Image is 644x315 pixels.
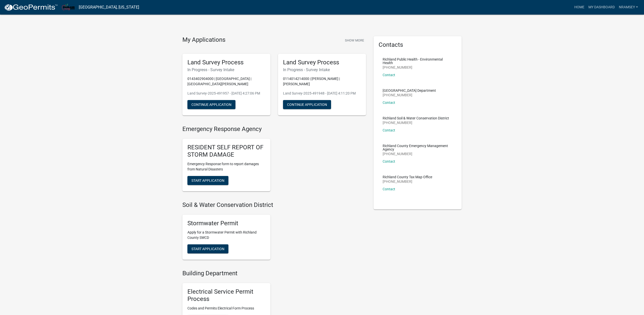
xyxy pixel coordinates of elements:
[187,244,228,253] button: Start Application
[187,161,265,172] p: Emergency Response form to report damages from Natural Disasters
[283,67,361,72] h6: In Progress - Survey Intake
[343,36,366,44] button: Show More
[187,67,265,72] h6: In Progress - Survey Intake
[182,125,366,133] h4: Emergency Response Agency
[383,121,449,124] p: [PHONE_NUMBER]
[383,152,453,156] p: [PHONE_NUMBER]
[283,76,361,87] p: 0114014214000 | [PERSON_NAME] | [PERSON_NAME]
[572,3,586,12] a: Home
[62,4,75,11] img: Richland County, Ohio
[383,180,432,183] p: [PHONE_NUMBER]
[182,201,366,209] h4: Soil & Water Conservation District
[182,270,366,277] h4: Building Department
[187,76,265,87] p: 0143402904000 | [GEOGRAPHIC_DATA] | [GEOGRAPHIC_DATA][PERSON_NAME]
[79,3,139,12] a: [GEOGRAPHIC_DATA], [US_STATE]
[187,59,265,66] h5: Land Survey Process
[383,73,395,77] a: Contact
[191,247,224,251] span: Start Application
[617,3,640,12] a: nramsey
[383,101,395,105] a: Contact
[191,178,224,182] span: Start Application
[187,230,265,240] p: Apply for a Stormwater Permit with Richland County SWCD
[383,93,436,97] p: [PHONE_NUMBER]
[383,144,453,151] p: Richland County Emergency Management Agency
[187,176,228,185] button: Start Application
[383,175,432,179] p: Richland County Tax Map Office
[187,306,265,311] p: Codes and Permits Electrical Form Process
[283,59,361,66] h5: Land Survey Process
[586,3,617,12] a: My Dashboard
[187,100,235,109] button: Continue Application
[383,116,449,120] p: Richland Soil & Water Conservation District
[187,144,265,158] h5: RESIDENT SELF REPORT OF STORM DAMAGE
[383,89,436,92] p: [GEOGRAPHIC_DATA] Department
[187,220,265,227] h5: Stormwater Permit
[383,58,453,65] p: Richland Public Health - Environmental Health
[383,187,395,191] a: Contact
[383,159,395,163] a: Contact
[283,100,331,109] button: Continue Application
[379,41,457,49] h5: Contacts
[383,66,453,69] p: [PHONE_NUMBER]
[182,36,225,44] h4: My Applications
[187,288,265,303] h5: Electrical Service Permit Process
[187,91,265,96] p: Land Survey-2025-491957 - [DATE] 4:27:06 PM
[283,91,361,96] p: Land Survey-2025-491948 - [DATE] 4:11:20 PM
[383,128,395,132] a: Contact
